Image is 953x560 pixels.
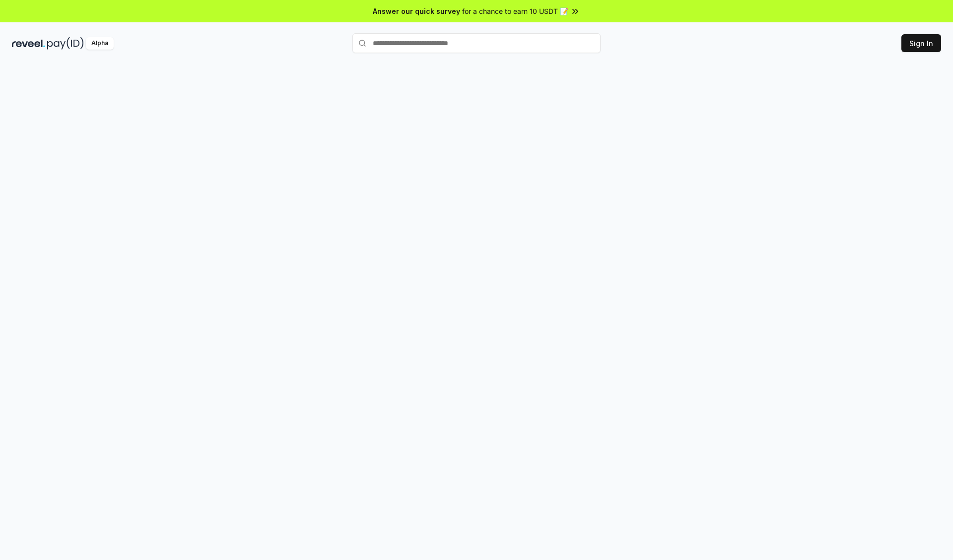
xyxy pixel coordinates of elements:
div: Alpha [86,37,114,50]
img: reveel_dark [12,37,45,50]
img: pay_id [47,37,84,50]
span: for a chance to earn 10 USDT 📝 [462,6,568,16]
button: Sign In [901,34,941,52]
span: Answer our quick survey [373,6,460,16]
